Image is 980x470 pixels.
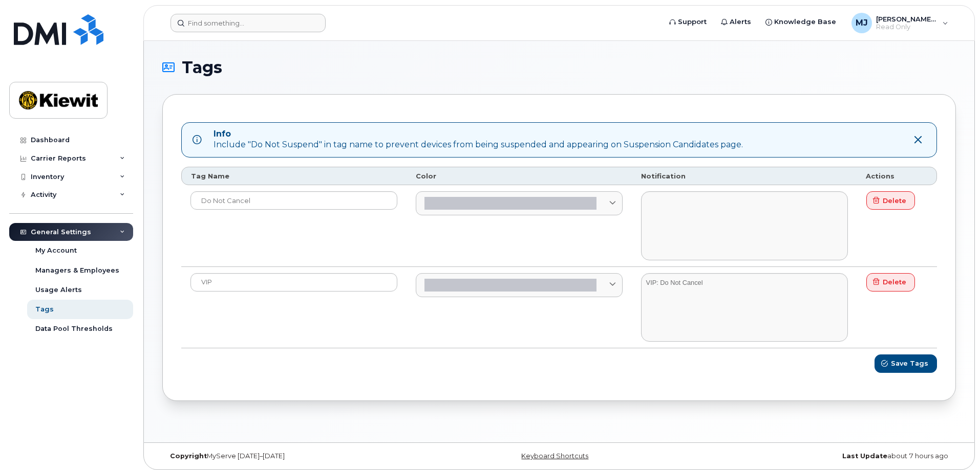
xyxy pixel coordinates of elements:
[416,171,622,181] div: Color
[883,277,906,287] span: Delete
[875,354,937,373] button: Save Tags
[214,139,743,151] div: Include "Do Not Suspend" in tag name to prevent devices from being suspended and appearing on Sus...
[866,191,915,210] button: Delete
[935,426,972,462] iframe: Messenger Launcher
[162,452,427,460] div: MyServe [DATE]–[DATE]
[521,452,588,460] a: Keyboard Shortcuts
[691,452,956,460] div: about 7 hours ago
[842,452,887,460] strong: Last Update
[191,171,397,181] div: Tag Name
[214,129,231,139] p: Info
[170,452,207,460] strong: Copyright
[641,171,847,181] div: Notification
[883,196,906,206] span: Delete
[866,171,927,181] div: Actions
[866,273,915,292] button: Delete
[891,359,928,368] span: Save Tags
[182,60,222,75] span: Tags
